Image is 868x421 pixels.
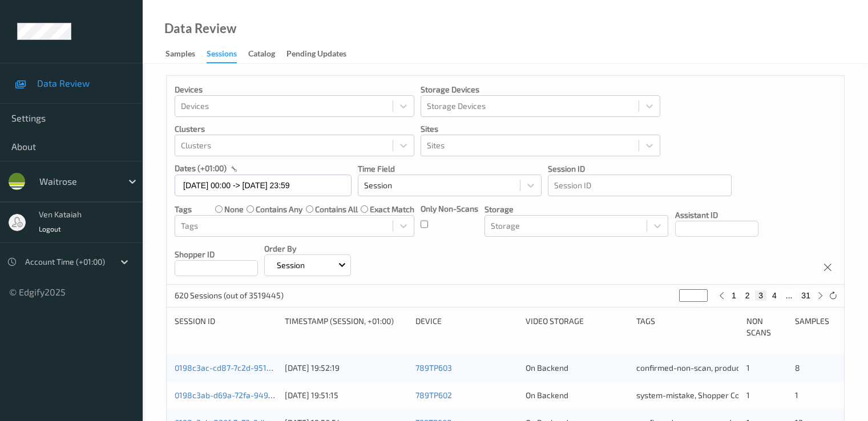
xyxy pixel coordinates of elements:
div: On Backend [526,390,628,401]
div: Pending Updates [286,48,346,62]
a: 789TP603 [415,363,452,373]
div: Data Review [164,23,236,34]
span: 1 [795,390,798,400]
p: Order By [264,243,351,254]
p: Devices [175,84,414,95]
button: 2 [742,290,753,301]
p: Clusters [175,123,414,135]
p: Session [273,260,309,271]
div: Tags [636,315,738,338]
p: Assistant ID [675,209,758,221]
p: Sites [421,123,660,135]
span: 8 [795,363,800,373]
div: [DATE] 19:52:19 [285,362,407,374]
p: Session ID [548,163,732,175]
div: Samples [795,315,836,338]
a: Samples [165,46,207,62]
div: [DATE] 19:51:15 [285,390,407,401]
label: exact match [370,204,414,215]
button: 1 [728,290,740,301]
p: dates (+01:00) [175,163,227,174]
p: 620 Sessions (out of 3519445) [175,290,284,301]
div: Sessions [207,48,237,63]
button: 3 [755,290,766,301]
p: Storage [485,204,668,215]
button: 31 [798,290,814,301]
a: 789TP602 [415,390,452,400]
label: contains any [256,204,302,215]
a: 0198c3ac-cd87-7c2d-9513-7581d79eaa1f [175,363,324,373]
p: Tags [175,204,192,215]
div: Session ID [175,315,277,338]
p: Shopper ID [175,249,258,260]
p: Time Field [358,163,542,175]
label: none [224,204,244,215]
div: On Backend [526,362,628,374]
div: Video Storage [526,315,628,338]
a: Sessions [207,46,248,63]
label: contains all [315,204,358,215]
div: Timestamp (Session, +01:00) [285,315,407,338]
p: Only Non-Scans [421,203,478,214]
a: Catalog [248,46,286,62]
a: 0198c3ab-d69a-72fa-9496-243f9b62113a [175,390,328,400]
a: Pending Updates [286,46,358,62]
button: ... [782,290,796,301]
span: 1 [746,390,750,400]
div: Catalog [248,48,275,62]
div: Non Scans [746,315,788,338]
span: 1 [746,363,750,373]
p: Storage Devices [421,84,660,95]
div: Samples [165,48,195,62]
button: 4 [769,290,780,301]
div: Device [415,315,518,338]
